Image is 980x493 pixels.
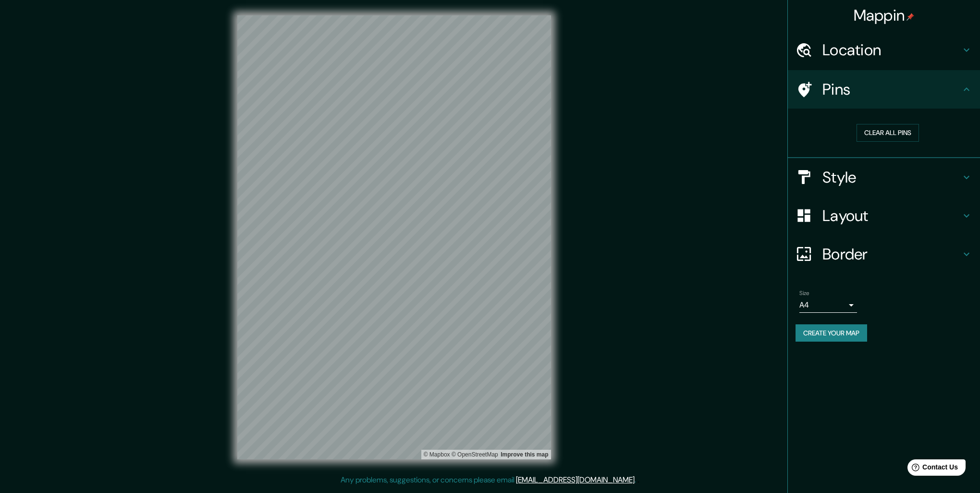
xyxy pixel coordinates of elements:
h4: Mappin [854,6,915,25]
p: Any problems, suggestions, or concerns please email . [341,474,636,486]
h4: Pins [822,80,961,99]
a: Mapbox [424,451,450,458]
h4: Style [822,168,961,187]
div: Border [788,235,980,273]
label: Size [799,289,809,297]
a: Map feedback [501,451,548,458]
div: . [636,474,637,486]
div: Location [788,31,980,69]
div: Layout [788,197,980,235]
div: A4 [799,297,857,313]
button: Clear all pins [857,124,919,142]
a: [EMAIL_ADDRESS][DOMAIN_NAME] [516,475,635,485]
h4: Location [822,40,961,60]
h4: Border [822,245,961,264]
iframe: Help widget launcher [894,456,969,482]
h4: Layout [822,206,961,225]
div: Style [788,158,980,197]
div: . [637,474,639,486]
a: OpenStreetMap [452,451,498,458]
canvas: Map [237,15,551,459]
button: Create your map [796,324,867,342]
div: Pins [788,70,980,109]
img: pin-icon.png [906,13,914,21]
